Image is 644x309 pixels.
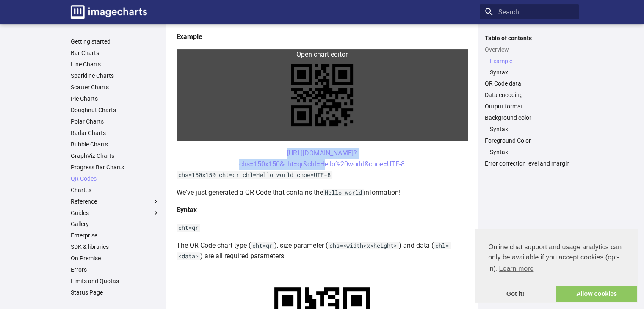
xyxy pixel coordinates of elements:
[71,163,160,171] a: Progress Bar Charts
[71,254,160,262] a: On Premise
[177,240,468,262] p: The QR Code chart type ( ), size parameter ( ) and data ( ) are all required parameters.
[485,114,574,121] a: Background color
[485,102,574,110] a: Output format
[71,198,160,205] label: Reference
[498,262,535,275] a: learn more about cookies
[328,242,399,249] code: chs=<width>x<height>
[475,286,556,303] a: dismiss cookie message
[485,148,574,156] nav: Foreground Color
[71,220,160,228] a: Gallery
[67,2,150,22] a: Image-Charts documentation
[71,209,160,217] label: Guides
[71,266,160,273] a: Errors
[485,80,574,87] a: QR Code data
[490,125,574,133] a: Syntax
[177,187,468,198] p: We've just generated a QR Code that contains the information!
[480,34,579,168] nav: Table of contents
[71,49,160,57] a: Bar Charts
[177,171,332,179] code: chs=150x150 cht=qr chl=Hello world choe=UTF-8
[71,95,160,102] a: Pie Charts
[480,34,579,42] label: Table of contents
[177,204,468,215] h4: Syntax
[490,148,574,156] a: Syntax
[485,137,574,144] a: Foreground Color
[323,189,364,196] code: Hello world
[71,289,160,296] a: Status Page
[251,242,274,249] code: cht=qr
[488,242,624,275] span: Online chat support and usage analytics can only be available if you accept cookies (opt-in).
[71,83,160,91] a: Scatter Charts
[71,5,147,19] img: logo
[485,125,574,133] nav: Background color
[177,224,200,232] code: cht=qr
[480,4,579,19] input: Search
[475,229,637,302] div: cookieconsent
[71,61,160,68] a: Line Charts
[239,149,405,168] a: [URL][DOMAIN_NAME]?chs=150x150&cht=qr&chl=Hello%20world&choe=UTF-8
[71,118,160,125] a: Polar Charts
[71,186,160,194] a: Chart.js
[71,141,160,148] a: Bubble Charts
[71,38,160,45] a: Getting started
[71,72,160,80] a: Sparkline Charts
[556,286,637,303] a: allow cookies
[71,232,160,239] a: Enterprise
[71,106,160,114] a: Doughnut Charts
[485,91,574,99] a: Data encoding
[71,129,160,137] a: Radar Charts
[71,243,160,251] a: SDK & libraries
[71,277,160,285] a: Limits and Quotas
[485,46,574,53] a: Overview
[490,57,574,65] a: Example
[177,31,468,42] h4: Example
[71,152,160,160] a: GraphViz Charts
[485,57,574,76] nav: Overview
[490,69,574,76] a: Syntax
[71,175,160,182] a: QR Codes
[485,160,574,167] a: Error correction level and margin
